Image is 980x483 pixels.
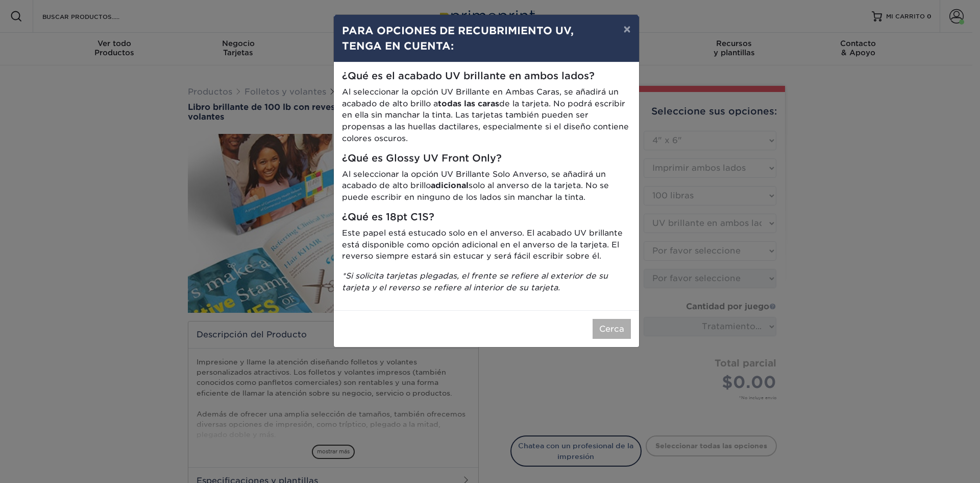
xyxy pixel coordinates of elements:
font: ¿Qué es el acabado UV brillante en ambos lados? [342,70,595,82]
font: todas las caras [438,99,499,108]
font: Al seleccionar la opción UV Brillante en Ambas Caras, se añadirá un acabado de alto brillo a [342,87,619,108]
font: de la tarjeta. No podrá escribir en ella sin manchar la tinta. Las tarjetas también pueden ser pr... [342,99,629,143]
font: adicional [431,180,469,190]
font: ¿Qué es Glossy UV Front Only? [342,152,502,164]
font: × [623,21,630,36]
font: ¿Qué es 18pt C1S? [342,211,434,223]
font: Cerca [599,324,624,334]
font: Al seleccionar la opción UV Brillante Solo Anverso, se añadirá un acabado de alto brillo [342,169,606,191]
font: PARA OPCIONES DE RECUBRIMIENTO UV, TENGA EN CUENTA: [342,25,574,52]
font: Este papel está estucado solo en el anverso. El acabado UV brillante está disponible como opción ... [342,228,623,261]
button: Cerca [593,319,631,339]
font: solo al anverso de la tarjeta. No se puede escribir en ninguno de los lados sin manchar la tinta. [342,180,609,202]
font: *Si solicita tarjetas plegadas, el frente se refiere al exterior de su tarjeta y el reverso se re... [342,271,608,292]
